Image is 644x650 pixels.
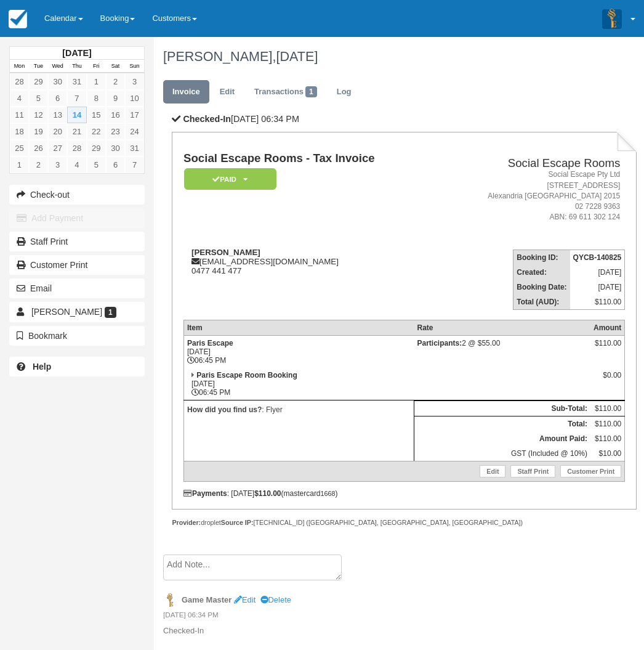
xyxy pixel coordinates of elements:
[328,80,361,104] a: Log
[191,248,260,257] strong: [PERSON_NAME]
[10,123,29,140] a: 18
[441,157,620,170] h2: Social Escape Rooms
[33,362,51,372] b: Help
[590,320,625,336] th: Amount
[29,123,48,140] a: 19
[62,48,91,58] strong: [DATE]
[590,431,625,446] td: $110.00
[414,431,590,446] th: Amount Paid:
[172,518,637,527] div: droplet [TECHNICAL_ID] ([GEOGRAPHIC_DATA], [GEOGRAPHIC_DATA], [GEOGRAPHIC_DATA])
[513,250,570,266] th: Booking ID:
[87,60,106,73] th: Fri
[276,49,318,64] span: [DATE]
[125,60,144,73] th: Sun
[414,320,590,336] th: Rate
[245,80,326,104] a: Transactions1
[163,49,628,64] h1: [PERSON_NAME],
[29,140,48,156] a: 26
[183,489,227,498] strong: Payments
[183,168,272,190] a: Paid
[602,9,622,28] img: A3
[29,73,48,90] a: 29
[414,336,590,368] td: 2 @ $55.00
[67,156,86,173] a: 4
[570,295,625,310] td: $110.00
[234,595,256,604] a: Edit
[321,490,336,497] small: 1668
[29,60,48,73] th: Tue
[513,280,570,295] th: Booking Date:
[105,307,116,318] span: 1
[48,90,67,107] a: 6
[594,371,621,389] div: $0.00
[260,595,291,604] a: Delete
[414,446,590,461] td: GST (Included @ 10%)
[9,232,145,251] a: Staff Print
[125,107,144,123] a: 17
[125,90,144,107] a: 10
[510,465,555,477] a: Staff Print
[125,156,144,173] a: 7
[184,168,276,190] em: Paid
[573,253,622,262] strong: QYCB-140825
[10,73,29,90] a: 28
[590,446,625,461] td: $10.00
[441,169,620,222] address: Social Escape Pty Ltd [STREET_ADDRESS] Alexandria [GEOGRAPHIC_DATA] 2015 02 7228 9363 ABN: 69 611...
[163,610,628,624] em: [DATE] 06:34 PM
[87,73,106,90] a: 1
[106,90,125,107] a: 9
[183,114,231,124] b: Checked-In
[211,80,244,104] a: Edit
[172,113,637,126] p: [DATE] 06:34 PM
[106,156,125,173] a: 6
[10,156,29,173] a: 1
[9,10,27,28] img: checkfront-main-nav-mini-logo.png
[48,107,67,123] a: 13
[106,140,125,156] a: 30
[570,265,625,280] td: [DATE]
[172,519,201,526] strong: Provider:
[590,416,625,432] td: $110.00
[31,307,102,317] span: [PERSON_NAME]
[254,489,281,498] strong: $110.00
[106,123,125,140] a: 23
[183,248,437,275] div: [EMAIL_ADDRESS][DOMAIN_NAME] 0477 441 477
[9,357,145,376] a: Help
[221,519,254,526] strong: Source IP:
[67,60,86,73] th: Thu
[67,140,86,156] a: 28
[305,86,317,97] span: 1
[106,60,125,73] th: Sat
[480,465,505,477] a: Edit
[87,90,106,107] a: 8
[10,140,29,156] a: 25
[590,401,625,416] td: $110.00
[10,90,29,107] a: 4
[417,339,462,347] strong: Participants
[67,73,86,90] a: 31
[125,73,144,90] a: 3
[29,107,48,123] a: 12
[183,152,437,165] h1: Social Escape Rooms - Tax Invoice
[10,107,29,123] a: 11
[125,123,144,140] a: 24
[106,107,125,123] a: 16
[163,80,209,104] a: Invoice
[67,107,86,123] a: 14
[594,339,621,357] div: $110.00
[29,156,48,173] a: 2
[87,107,106,123] a: 15
[10,60,29,73] th: Mon
[67,90,86,107] a: 7
[414,401,590,416] th: Sub-Total:
[48,73,67,90] a: 30
[183,368,414,400] td: [DATE] 06:45 PM
[48,123,67,140] a: 20
[163,625,628,637] p: Checked-In
[9,278,145,298] button: Email
[414,416,590,432] th: Total:
[560,465,621,477] a: Customer Print
[48,156,67,173] a: 3
[9,302,145,322] a: [PERSON_NAME] 1
[106,73,125,90] a: 2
